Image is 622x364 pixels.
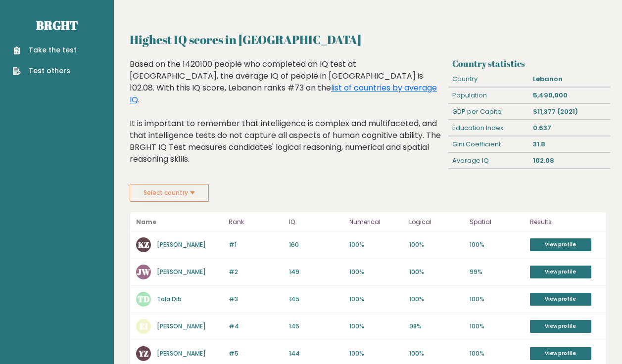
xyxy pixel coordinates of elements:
[470,322,524,331] p: 100%
[289,295,343,304] p: 145
[349,349,404,358] p: 100%
[448,153,529,169] div: Average IQ
[229,349,283,358] p: #5
[529,136,610,152] div: 31.8
[349,240,404,249] p: 100%
[13,66,77,76] a: Test others
[470,240,524,249] p: 100%
[138,348,148,359] text: YZ
[229,240,283,249] p: #1
[409,240,464,249] p: 100%
[157,268,206,276] a: [PERSON_NAME]
[36,17,78,33] a: Brght
[529,120,610,136] div: 0.637
[448,104,529,120] div: GDP per Capita
[130,58,445,180] div: Based on the 1420100 people who completed an IQ test at [GEOGRAPHIC_DATA], the average IQ of peop...
[448,88,529,103] div: Population
[289,216,343,228] p: IQ
[229,322,283,331] p: #4
[470,216,524,228] p: Spatial
[138,239,149,250] text: KZ
[470,295,524,304] p: 100%
[409,322,464,331] p: 98%
[349,295,404,304] p: 100%
[157,322,206,330] a: [PERSON_NAME]
[409,268,464,276] p: 100%
[530,238,591,251] a: View profile
[349,216,404,228] p: Numerical
[13,45,77,55] a: Take the test
[130,31,606,48] h2: Highest IQ scores in [GEOGRAPHIC_DATA]
[530,293,591,306] a: View profile
[289,268,343,276] p: 149
[229,295,283,304] p: #3
[137,266,150,277] text: JW
[409,216,464,228] p: Logical
[530,320,591,333] a: View profile
[140,320,148,332] text: EI
[157,295,182,303] a: Tala Dib
[529,104,610,120] div: $11,377 (2021)
[470,268,524,276] p: 99%
[349,268,404,276] p: 100%
[136,218,156,226] b: Name
[470,349,524,358] p: 100%
[289,349,343,358] p: 144
[530,266,591,278] a: View profile
[157,349,206,358] a: [PERSON_NAME]
[157,240,206,249] a: [PERSON_NAME]
[448,71,529,87] div: Country
[289,322,343,331] p: 145
[529,71,610,87] div: Lebanon
[529,88,610,103] div: 5,490,000
[409,295,464,304] p: 100%
[452,58,606,69] h3: Country statistics
[130,184,209,202] button: Select country
[289,240,343,249] p: 160
[349,322,404,331] p: 100%
[530,347,591,360] a: View profile
[530,216,600,228] p: Results
[409,349,464,358] p: 100%
[229,216,283,228] p: Rank
[529,153,610,169] div: 102.08
[448,136,529,152] div: Gini Coefficient
[130,82,437,105] a: list of countries by average IQ
[448,120,529,136] div: Education Index
[138,293,150,305] text: TD
[229,268,283,276] p: #2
